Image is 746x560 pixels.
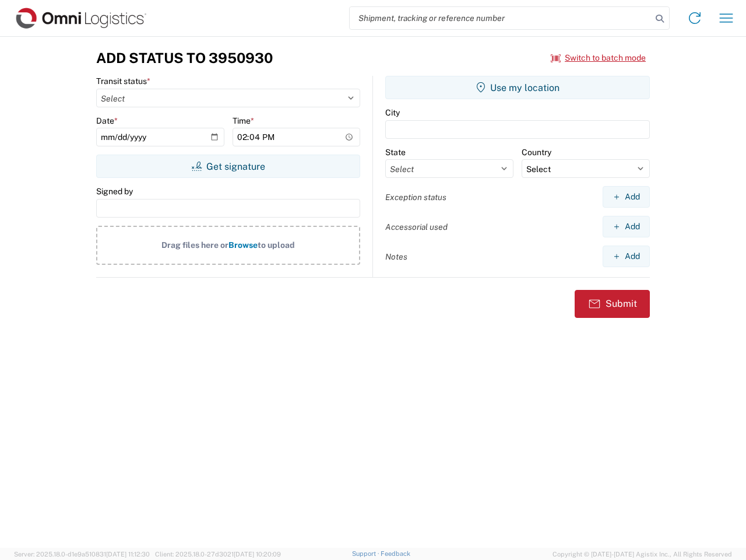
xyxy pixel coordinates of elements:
[96,50,273,66] h3: Add Status to 3950930
[350,7,652,29] input: Shipment, tracking or reference number
[603,186,650,208] button: Add
[385,192,446,202] label: Exception status
[161,240,228,250] span: Drag files here or
[575,290,650,318] button: Submit
[385,76,650,99] button: Use my location
[385,251,407,262] label: Notes
[553,549,732,559] span: Copyright © [DATE]-[DATE] Agistix Inc., All Rights Reserved
[551,48,646,68] button: Switch to batch mode
[96,186,133,197] label: Signed by
[522,147,551,157] label: Country
[233,116,254,126] label: Time
[106,551,150,558] span: [DATE] 11:12:30
[234,551,281,558] span: [DATE] 10:20:09
[96,116,118,126] label: Date
[155,551,281,558] span: Client: 2025.18.0-27d3021
[385,107,400,118] label: City
[603,246,650,267] button: Add
[352,550,381,557] a: Support
[381,550,410,557] a: Feedback
[603,216,650,237] button: Add
[14,551,150,558] span: Server: 2025.18.0-d1e9a510831
[385,147,406,157] label: State
[96,155,360,178] button: Get signature
[96,76,150,86] label: Transit status
[385,222,448,232] label: Accessorial used
[228,240,258,250] span: Browse
[258,240,295,250] span: to upload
